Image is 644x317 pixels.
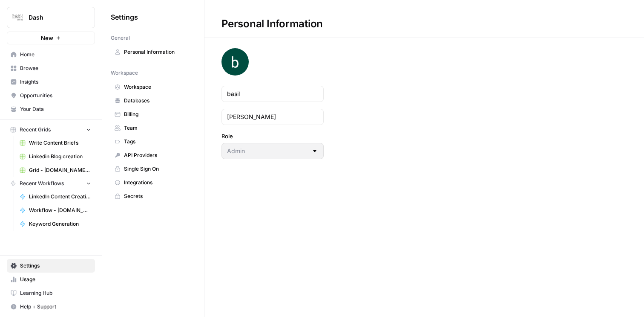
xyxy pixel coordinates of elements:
[29,153,91,160] span: Linkedin Blog creation
[20,276,91,283] span: Usage
[20,51,91,58] span: Home
[7,286,95,300] a: Learning Hub
[20,289,91,297] span: Learning Hub
[124,165,192,173] span: Single Sign On
[20,64,91,72] span: Browse
[124,151,192,159] span: API Providers
[221,132,324,140] label: Role
[7,300,95,314] button: Help + Support
[7,48,95,61] a: Home
[111,148,195,162] a: API Providers
[7,273,95,286] a: Usage
[20,92,91,99] span: Opportunities
[111,69,138,77] span: Workspace
[111,94,195,108] a: Databases
[10,10,25,25] img: Dash Logo
[124,179,192,186] span: Integrations
[29,193,91,201] span: LinkedIn Content Creation
[111,135,195,148] a: Tags
[111,12,138,22] span: Settings
[111,45,195,59] a: Personal Information
[111,121,195,135] a: Team
[16,190,95,204] a: LinkedIn Content Creation
[124,48,192,56] span: Personal Information
[16,204,95,217] a: Workflow - [DOMAIN_NAME] Blog
[204,17,340,31] div: Personal Information
[7,32,95,44] button: New
[111,162,195,176] a: Single Sign On
[16,136,95,150] a: Write Content Briefs
[7,61,95,75] a: Browse
[29,166,91,174] span: Grid - [DOMAIN_NAME] Blog
[111,108,195,121] a: Billing
[124,192,192,200] span: Secrets
[41,34,53,42] span: New
[20,78,91,86] span: Insights
[16,150,95,163] a: Linkedin Blog creation
[7,259,95,273] a: Settings
[124,83,192,91] span: Workspace
[20,262,91,270] span: Settings
[111,176,195,189] a: Integrations
[124,97,192,105] span: Databases
[16,217,95,231] a: Keyword Generation
[221,48,249,76] img: avatar
[29,139,91,147] span: Write Content Briefs
[7,7,95,28] button: Workspace: Dash
[111,34,130,42] span: General
[20,303,91,311] span: Help + Support
[7,75,95,89] a: Insights
[29,13,80,22] span: Dash
[20,105,91,113] span: Your Data
[111,189,195,203] a: Secrets
[29,220,91,228] span: Keyword Generation
[29,206,91,214] span: Workflow - [DOMAIN_NAME] Blog
[111,80,195,94] a: Workspace
[7,177,95,190] button: Recent Workflows
[124,111,192,118] span: Billing
[124,138,192,145] span: Tags
[20,180,64,187] span: Recent Workflows
[7,102,95,116] a: Your Data
[16,163,95,177] a: Grid - [DOMAIN_NAME] Blog
[7,89,95,102] a: Opportunities
[20,126,51,134] span: Recent Grids
[124,124,192,132] span: Team
[7,123,95,136] button: Recent Grids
